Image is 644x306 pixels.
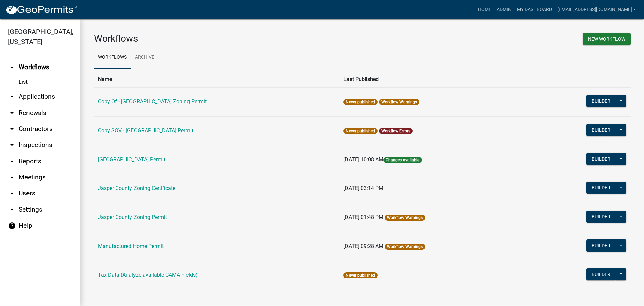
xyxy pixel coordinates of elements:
a: Home [475,3,494,16]
button: Builder [586,239,616,252]
a: Admin [494,3,514,16]
th: Name [94,71,339,87]
span: [DATE] 03:14 PM [343,185,383,191]
i: arrow_drop_down [8,157,16,165]
a: Jasper County Zoning Permit [98,214,167,220]
button: Builder [586,95,616,107]
span: [DATE] 10:08 AM [343,156,383,163]
h3: Workflows [94,33,357,44]
button: Builder [586,153,616,165]
a: Jasper County Zoning Certificate [98,185,175,191]
a: Workflow Warnings [387,244,423,249]
a: Copy SOV - [GEOGRAPHIC_DATA] Permit [98,127,193,134]
i: arrow_drop_down [8,141,16,149]
a: Workflows [94,47,131,69]
i: arrow_drop_down [8,109,16,117]
a: [EMAIL_ADDRESS][DOMAIN_NAME] [555,3,639,16]
span: Never published [343,99,377,105]
span: Changes available [383,157,422,163]
button: Builder [586,211,616,223]
i: arrow_drop_down [8,125,16,133]
th: Last Published [339,71,528,87]
span: [DATE] 01:48 PM [343,214,383,220]
button: Builder [586,182,616,194]
a: [GEOGRAPHIC_DATA] Permit [98,156,165,163]
a: Workflow Warnings [387,215,423,220]
a: Manufactured Home Permit [98,243,164,249]
button: Builder [586,268,616,280]
i: arrow_drop_up [8,63,16,71]
i: arrow_drop_down [8,189,16,198]
a: My Dashboard [514,3,555,16]
a: Tax Data (Analyze available CAMA Fields) [98,272,198,278]
i: arrow_drop_down [8,93,16,101]
span: [DATE] 09:28 AM [343,243,383,249]
i: help [8,222,16,230]
i: arrow_drop_down [8,173,16,181]
span: Never published [343,128,377,134]
button: Builder [586,124,616,136]
a: Archive [131,47,158,69]
button: New Workflow [583,33,631,45]
span: Never published [343,272,377,278]
a: Workflow Warnings [381,100,417,104]
a: Copy Of - [GEOGRAPHIC_DATA] Zoning Permit [98,98,207,105]
a: Workflow Errors [381,129,410,133]
i: arrow_drop_down [8,206,16,214]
